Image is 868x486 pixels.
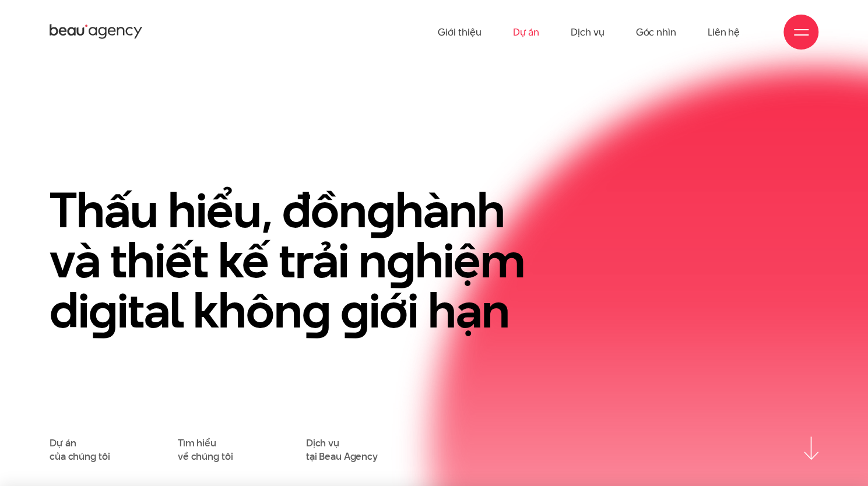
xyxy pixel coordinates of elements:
a: Tìm hiểuvề chúng tôi [178,436,233,463]
en: g [367,176,395,244]
a: Dự áncủa chúng tôi [50,436,110,463]
a: Dịch vụtại Beau Agency [306,436,378,463]
en: g [340,276,369,344]
en: g [386,226,415,294]
h1: Thấu hiểu, đồn hành và thiết kế trải n hiệm di ital khôn iới hạn [50,185,556,335]
en: g [302,276,331,344]
en: g [89,276,117,344]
